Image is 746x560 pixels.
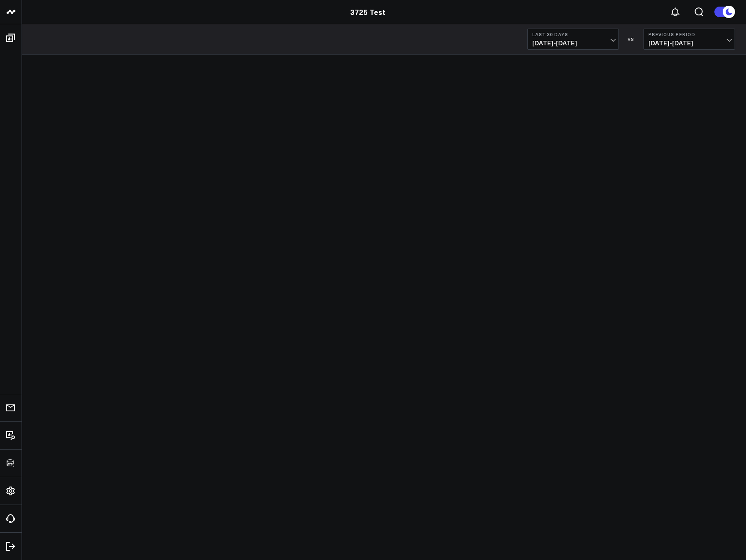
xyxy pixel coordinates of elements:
div: VS [623,37,639,42]
button: Previous Period[DATE]-[DATE] [644,29,735,50]
b: Last 30 Days [532,32,614,37]
span: [DATE] - [DATE] [532,40,614,47]
button: Last 30 Days[DATE]-[DATE] [527,29,619,50]
span: [DATE] - [DATE] [648,40,730,47]
a: 3725 Test [350,7,385,17]
b: Previous Period [648,32,730,37]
